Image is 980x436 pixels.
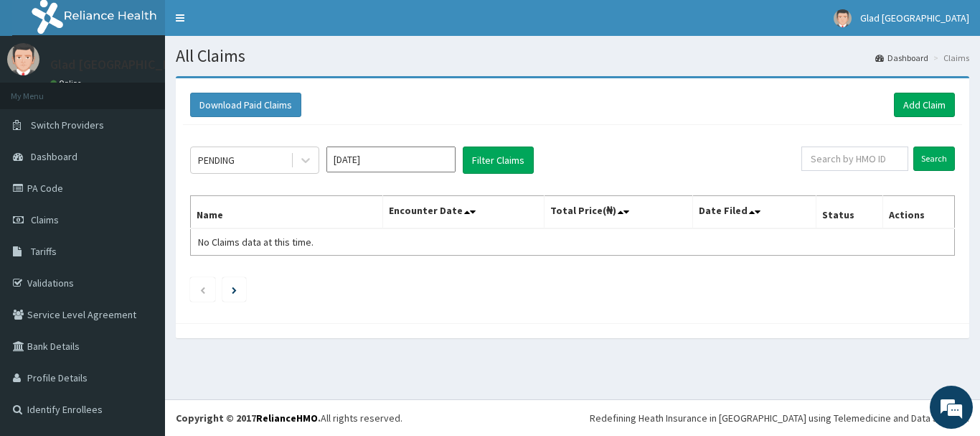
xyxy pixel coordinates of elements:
[801,147,908,171] input: Search by HMO ID
[31,245,57,258] span: Tariffs
[693,196,816,229] th: Date Filed
[875,52,928,64] a: Dashboard
[544,196,693,229] th: Total Price(₦)
[816,196,883,229] th: Status
[232,283,237,296] a: Next page
[176,412,321,425] strong: Copyright © 2017 .
[198,236,314,249] span: No Claims data at this time.
[190,93,301,117] button: Download Paid Claims
[256,412,318,425] a: RelianceHMO
[50,78,85,88] a: Online
[165,399,980,436] footer: All rights reserved.
[930,52,969,64] li: Claims
[463,147,534,174] button: Filter Claims
[199,283,206,296] a: Previous page
[894,93,955,117] a: Add Claim
[326,147,456,172] input: Select Month and Year
[176,47,969,65] h1: All Claims
[834,9,852,27] img: User Image
[383,196,544,229] th: Encounter Date
[590,411,969,425] div: Redefining Heath Insurance in [GEOGRAPHIC_DATA] using Telemedicine and Data Science!
[198,153,235,167] div: PENDING
[31,119,104,131] span: Switch Providers
[31,213,59,226] span: Claims
[860,11,969,24] span: Glad [GEOGRAPHIC_DATA]
[50,58,197,71] p: Glad [GEOGRAPHIC_DATA]
[7,43,39,75] img: User Image
[913,147,955,171] input: Search
[31,150,77,163] span: Dashboard
[882,196,954,229] th: Actions
[191,196,383,229] th: Name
